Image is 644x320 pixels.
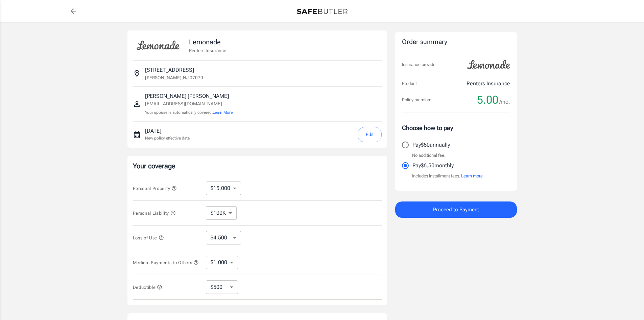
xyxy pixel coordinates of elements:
p: [DATE] [145,127,190,135]
button: Edit [358,127,382,142]
button: Proceed to Payment [395,201,517,218]
p: Lemonade [189,37,226,47]
p: No additional fee. [412,152,446,159]
button: Learn more [461,173,483,179]
div: Order summary [402,37,510,47]
a: back to quotes [67,4,80,18]
span: /mo. [499,97,510,107]
p: [STREET_ADDRESS] [145,66,194,74]
button: Deductible [133,283,163,291]
button: Personal Liability [133,209,176,217]
p: Insurance provider [402,61,437,68]
span: Loss of Use [133,235,164,240]
svg: New policy start date [133,131,141,139]
p: New policy effective date [145,135,190,141]
p: Choose how to pay [402,123,510,132]
button: Personal Property [133,184,177,192]
button: Loss of Use [133,234,164,242]
p: Pay $60 annually [412,141,450,149]
span: Medical Payments to Others [133,260,199,265]
p: Product [402,80,417,87]
span: Deductible [133,285,163,290]
img: Lemonade [463,55,514,74]
button: Learn More [213,109,233,115]
p: [PERSON_NAME] [PERSON_NAME] [145,92,233,100]
p: Your spouse is automatically covered. [145,109,233,116]
p: Policy premium [402,97,431,103]
p: [EMAIL_ADDRESS][DOMAIN_NAME] [145,100,233,107]
svg: Insured person [133,100,141,108]
button: Medical Payments to Others [133,258,199,266]
span: Personal Liability [133,211,176,216]
img: Lemonade [133,36,184,55]
p: Pay $6.50 monthly [412,162,454,170]
p: Your coverage [133,161,382,171]
svg: Insured address [133,69,141,78]
span: 5.00 [477,93,498,107]
span: Personal Property [133,186,177,191]
p: Renters Insurance [467,80,510,88]
span: Proceed to Payment [433,205,479,214]
p: [PERSON_NAME] , NJ 07070 [145,74,203,81]
img: Back to quotes [297,9,348,14]
p: Renters Insurance [189,47,226,54]
p: Includes installment fees. [412,173,483,179]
